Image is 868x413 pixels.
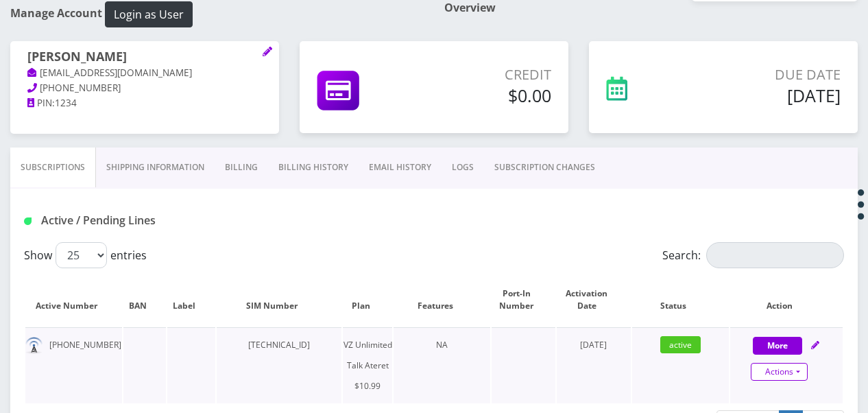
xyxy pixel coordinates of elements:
h5: $0.00 [423,85,551,106]
th: Plan: activate to sort column ascending [343,274,393,326]
h5: [DATE] [691,85,841,106]
th: Features: activate to sort column ascending [394,274,490,326]
input: Search: [706,242,844,268]
th: Port-In Number: activate to sort column ascending [492,274,555,326]
a: Billing [215,147,268,187]
img: default.png [25,337,43,354]
span: 1234 [55,97,77,109]
th: Status: activate to sort column ascending [632,274,729,326]
label: Search: [662,242,844,268]
h1: Manage Account [10,1,424,27]
th: Activation Date: activate to sort column ascending [557,274,631,326]
a: Shipping Information [96,147,215,187]
th: SIM Number: activate to sort column ascending [217,274,341,326]
label: Show entries [24,242,147,268]
h1: Active / Pending Lines [24,214,284,227]
button: Login as User [105,1,193,27]
a: Billing History [268,147,359,187]
a: [EMAIL_ADDRESS][DOMAIN_NAME] [27,67,192,80]
p: Credit [423,64,551,85]
span: [PHONE_NUMBER] [40,82,121,94]
span: [DATE] [580,339,607,351]
th: Active Number: activate to sort column ascending [25,274,122,326]
a: Subscriptions [10,147,96,187]
a: SUBSCRIPTION CHANGES [484,147,605,187]
button: More [753,337,802,355]
td: [TECHNICAL_ID] [217,327,341,403]
h1: Overview [444,1,858,14]
a: PIN: [27,97,55,110]
td: VZ Unlimited Talk Ateret $10.99 [343,327,393,403]
p: Due Date [691,64,841,85]
a: EMAIL HISTORY [359,147,442,187]
a: Login as User [102,5,193,21]
th: BAN: activate to sort column ascending [123,274,166,326]
th: Action: activate to sort column ascending [730,274,843,326]
a: LOGS [442,147,484,187]
h1: [PERSON_NAME] [27,49,262,66]
td: NA [394,327,490,403]
td: [PHONE_NUMBER] [25,327,122,403]
a: Actions [751,363,808,381]
select: Showentries [56,242,107,268]
span: active [660,336,701,353]
img: Active / Pending Lines [24,217,32,225]
th: Label: activate to sort column ascending [167,274,215,326]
